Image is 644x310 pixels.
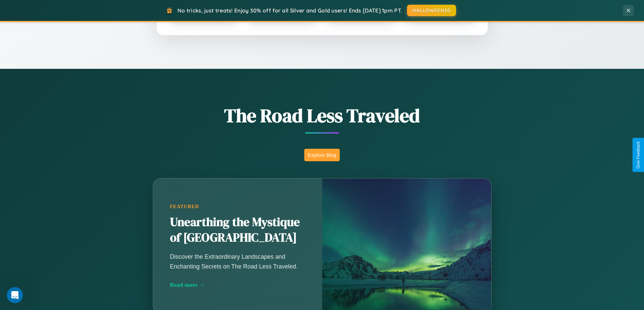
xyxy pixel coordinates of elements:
div: Read more → [170,281,305,288]
h1: The Road Less Traveled [119,103,525,129]
span: No tricks, just treats! Enjoy 30% off for all Silver and Gold users! Ends [DATE] 1pm PT. [177,7,402,14]
iframe: Intercom live chat [7,287,23,303]
div: Featured [170,204,305,209]
div: Give Feedback [636,141,641,169]
button: Explore Blog [304,149,340,161]
button: HALLOWEEN30 [407,5,456,16]
h2: Unearthing the Mystique of [GEOGRAPHIC_DATA] [170,215,305,246]
p: Discover the Extraordinary Landscapes and Enchanting Secrets on The Road Less Traveled. [170,252,305,271]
